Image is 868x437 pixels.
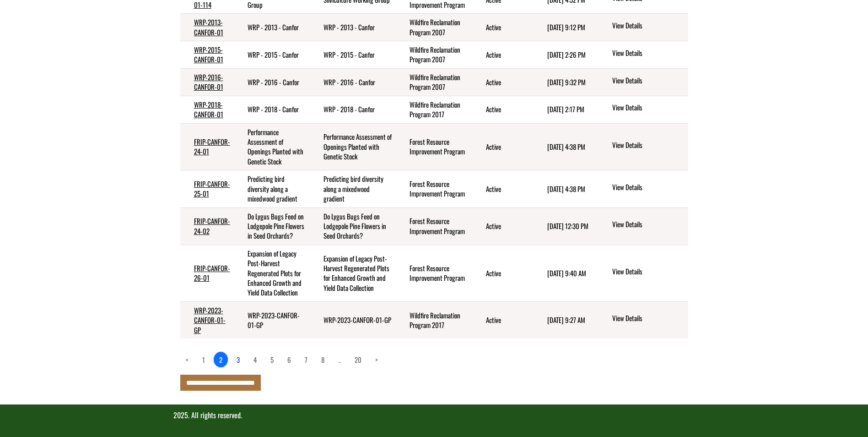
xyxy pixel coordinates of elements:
td: WRP - 2018 - Canfor [234,96,310,123]
a: View details [612,313,684,324]
td: WRP - 2016 - Canfor [310,68,396,96]
a: WRP-2016-CANFOR-01 [194,72,223,92]
td: WRP - 2015 - Canfor [234,41,310,69]
td: WRP - 2013 - Canfor [310,14,396,41]
td: Wildfire Reclamation Program 2007 [396,68,472,96]
td: Active [472,170,534,208]
td: Active [472,96,534,123]
time: [DATE] 2:26 PM [547,49,586,60]
a: page 8 [316,352,330,367]
a: page 6 [282,352,297,367]
td: WRP-2018-CANFOR-01 [180,96,234,123]
a: FRIP-CANFOR-24-01 [194,137,230,156]
a: page 3 [231,352,245,367]
a: page 7 [299,352,313,367]
td: Active [472,68,534,96]
td: 4/8/2024 2:17 PM [534,96,598,123]
td: WRP - 2013 - Canfor [234,14,310,41]
td: 8/28/2025 9:27 AM [534,301,598,339]
td: 6/6/2025 4:38 PM [534,123,598,170]
td: Forest Resource Improvement Program [396,123,472,170]
td: 3/2/2025 12:30 PM [534,208,598,245]
td: Forest Resource Improvement Program [396,208,472,245]
a: 2 [213,351,228,368]
td: 4/6/2024 9:12 PM [534,14,598,41]
td: 4/7/2024 2:26 PM [534,41,598,69]
a: View details [612,48,684,59]
td: WRP - 2018 - Canfor [310,96,396,123]
a: View details [612,140,684,151]
td: Wildfire Reclamation Program 2007 [396,14,472,41]
a: WRP-2015-CANFOR-01 [194,44,223,64]
td: Performance Assessment of Openings Planted with Genetic Stock [310,123,396,170]
a: WRP-2018-CANFOR-01 [194,99,223,119]
td: FRIP-CANFOR-26-01 [180,245,234,301]
td: Forest Resource Improvement Program [396,245,472,301]
a: FRIP-CANFOR-24-02 [194,216,230,235]
td: 7/9/2025 9:40 AM [534,245,598,301]
td: Expansion of Legacy Post-Harvest Regenerated Plots for Enhanced Growth and Yield Data Collection [310,245,396,301]
a: View details [612,267,684,278]
a: View details [612,76,684,87]
td: action menu [597,68,688,96]
td: WRP-2023-CANFOR-01-GP [310,301,396,339]
a: page 1 [197,352,210,367]
time: [DATE] 9:12 PM [547,22,585,32]
td: action menu [597,14,688,41]
td: Performance Assessment of Openings Planted with Genetic Stock [234,123,310,170]
a: WRP-2023-CANFOR-01-GP [194,305,226,335]
td: 6/6/2025 4:38 PM [534,170,598,208]
a: View details [612,103,684,114]
td: WRP-2015-CANFOR-01 [180,41,234,69]
td: Predicting bird diversity along a mixedwood gradient [234,170,310,208]
td: Active [472,123,534,170]
td: Active [472,208,534,245]
td: Wildfire Reclamation Program 2017 [396,301,472,339]
a: FRIP-CANFOR-26-01 [194,263,230,283]
td: WRP - 2016 - Canfor [234,68,310,96]
td: WRP-2013-CANFOR-01 [180,14,234,41]
a: View details [612,219,684,230]
td: Wildfire Reclamation Program 2007 [396,41,472,69]
a: page 20 [349,352,367,367]
a: WRP-2013-CANFOR-01 [194,17,223,37]
a: page 5 [265,352,279,367]
a: FRIP-CANFOR-25-01 [194,179,230,198]
td: Wildfire Reclamation Program 2017 [396,96,472,123]
time: [DATE] 2:17 PM [547,104,584,114]
td: action menu [597,170,688,208]
a: Previous page [180,352,194,367]
time: [DATE] 9:32 PM [547,77,586,87]
time: [DATE] 9:27 AM [547,315,585,325]
td: Predicting bird diversity along a mixedwood gradient [310,170,396,208]
time: [DATE] 9:40 AM [547,268,586,278]
td: Do Lygus Bugs Feed on Lodgepole Pine Flowers in Seed Orchards? [310,208,396,245]
td: action menu [597,301,688,339]
td: WRP-2016-CANFOR-01 [180,68,234,96]
td: WRP-2023-CANFOR-01-GP [234,301,310,339]
a: page 4 [248,352,262,367]
td: Expansion of Legacy Post-Harvest Regenerated Plots for Enhanced Growth and Yield Data Collection [234,245,310,301]
td: FRIP-CANFOR-24-01 [180,123,234,170]
span: . All rights reserved. [188,410,242,421]
td: Active [472,301,534,339]
td: action menu [597,123,688,170]
td: action menu [597,96,688,123]
a: Load more pages [333,352,346,367]
p: 2025 [173,410,695,421]
td: action menu [597,41,688,69]
td: action menu [597,208,688,245]
td: Active [472,41,534,69]
td: Active [472,245,534,301]
time: [DATE] 4:38 PM [547,184,585,194]
td: action menu [597,245,688,301]
a: View details [612,182,684,193]
td: Forest Resource Improvement Program [396,170,472,208]
time: [DATE] 12:30 PM [547,221,588,231]
a: View details [612,21,684,32]
td: Active [472,14,534,41]
td: Do Lygus Bugs Feed on Lodgepole Pine Flowers in Seed Orchards? [234,208,310,245]
a: Next page [370,352,383,367]
td: FRIP-CANFOR-24-02 [180,208,234,245]
td: WRP-2023-CANFOR-01-GP [180,301,234,339]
